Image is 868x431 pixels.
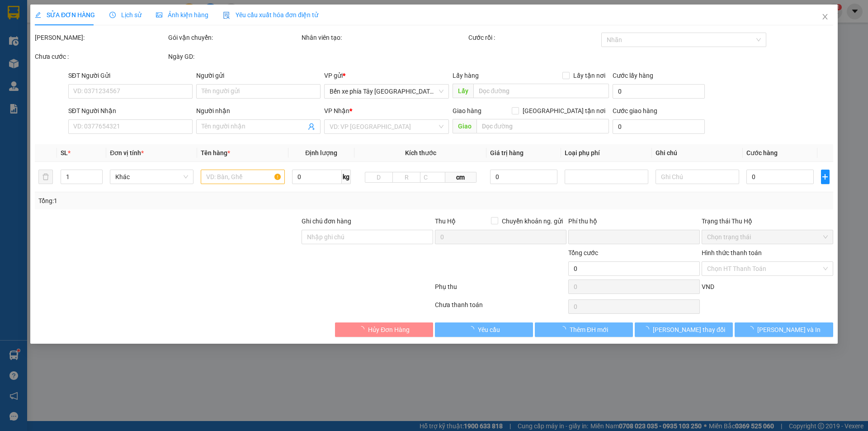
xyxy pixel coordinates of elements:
span: loading [747,326,757,332]
span: Chọn trạng thái [707,230,828,244]
input: Ghi chú đơn hàng [302,230,433,244]
span: Tổng cước [568,249,598,256]
div: Chưa cước : [35,52,166,62]
div: Gói vận chuyển: [168,33,300,43]
span: edit [35,12,41,18]
div: Ngày GD: [168,52,300,62]
div: Người nhận [196,106,321,116]
input: D [365,172,393,183]
label: Ghi chú đơn hàng [302,218,351,225]
span: Cước hàng [747,149,778,156]
button: Yêu cầu [435,322,533,337]
input: Cước lấy hàng [613,84,705,99]
span: Hủy Đơn Hàng [368,325,410,335]
button: [PERSON_NAME] và In [735,322,833,337]
div: Phí thu hộ [568,216,700,230]
button: Thêm ĐH mới [535,322,633,337]
span: loading [358,326,368,332]
div: Chưa thanh toán [434,300,567,316]
label: Cước giao hàng [613,107,657,114]
span: loading [468,326,478,332]
span: kg [342,170,351,184]
th: Loại phụ phí [561,144,652,162]
div: SĐT Người Nhận [68,106,193,116]
button: plus [821,170,830,184]
span: Yêu cầu [478,325,500,335]
span: Giao hàng [453,107,481,114]
button: delete [38,170,53,184]
span: picture [156,12,162,18]
input: Dọc đường [473,84,609,98]
span: clock-circle [109,12,116,18]
span: Kích thước [405,149,436,156]
span: Tên hàng [201,149,231,156]
div: [PERSON_NAME]: [35,33,166,43]
button: Close [812,5,838,30]
input: Cước giao hàng [613,119,705,134]
span: Chuyển khoản ng. gửi [498,216,566,226]
div: Phụ thu [434,282,567,298]
span: loading [560,326,570,332]
span: Lịch sử [109,11,142,19]
input: Dọc đường [476,119,609,133]
span: VND [702,283,714,290]
div: VP gửi [325,71,449,81]
input: C [420,172,445,183]
label: Cước lấy hàng [613,72,653,79]
img: icon [223,12,230,19]
th: Ghi chú [652,144,743,162]
span: close [821,13,829,20]
span: Giá trị hàng [491,149,524,156]
span: SỬA ĐƠN HÀNG [35,11,95,19]
div: Cước rồi : [468,33,600,43]
div: Trạng thái Thu Hộ [702,216,833,226]
button: [PERSON_NAME] thay đổi [635,322,733,337]
button: Hủy Đơn Hàng [335,322,433,337]
span: [PERSON_NAME] thay đổi [653,325,725,335]
div: Tổng: 1 [38,196,335,206]
span: Định lượng [305,149,337,156]
span: Lấy hàng [453,72,479,79]
span: SL [61,149,68,156]
span: Giao [453,119,476,133]
div: Người gửi [196,71,321,81]
span: loading [643,326,653,332]
span: user-add [308,123,316,130]
span: [PERSON_NAME] và In [757,325,821,335]
span: Lấy [453,84,473,98]
div: Nhân viên tạo: [302,33,467,43]
span: plus [821,173,829,180]
span: [GEOGRAPHIC_DATA] tận nơi [519,106,609,116]
span: Đơn vị tính [110,149,144,156]
input: VD: Bàn, Ghế [201,170,285,184]
span: Ảnh kiện hàng [156,11,208,19]
span: Yêu cầu xuất hóa đơn điện tử [223,11,318,19]
input: R [392,172,420,183]
span: Khác [116,170,189,184]
label: Hình thức thanh toán [702,249,762,256]
input: Ghi Chú [656,170,739,184]
span: Bến xe phía Tây Thanh Hóa [330,85,443,98]
span: Thu Hộ [435,218,456,225]
div: SĐT Người Gửi [68,71,193,81]
span: Lấy tận nơi [570,71,609,81]
span: VP Nhận [325,107,350,114]
span: Thêm ĐH mới [570,325,608,335]
span: cm [445,172,476,183]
